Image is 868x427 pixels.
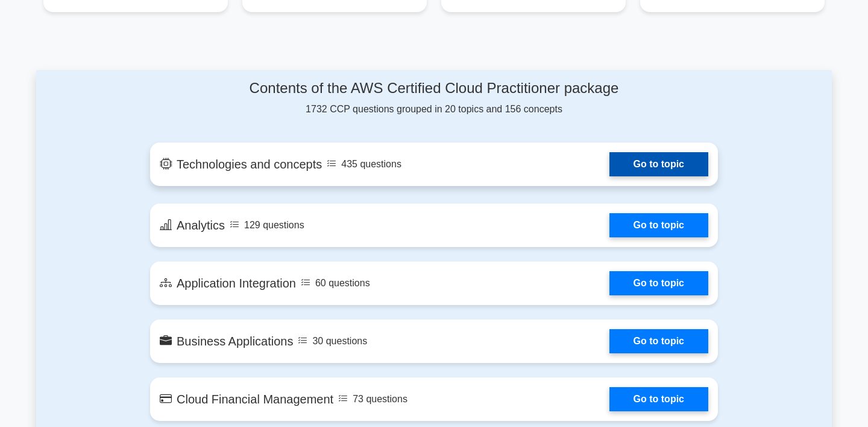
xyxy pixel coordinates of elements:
[609,329,708,353] a: Go to topic
[150,80,718,117] div: 1732 CCP questions grouped in 20 topics and 156 concepts
[609,271,708,295] a: Go to topic
[150,80,718,97] h4: Contents of the AWS Certified Cloud Practitioner package
[609,387,708,411] a: Go to topic
[609,213,708,237] a: Go to topic
[609,152,708,176] a: Go to topic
